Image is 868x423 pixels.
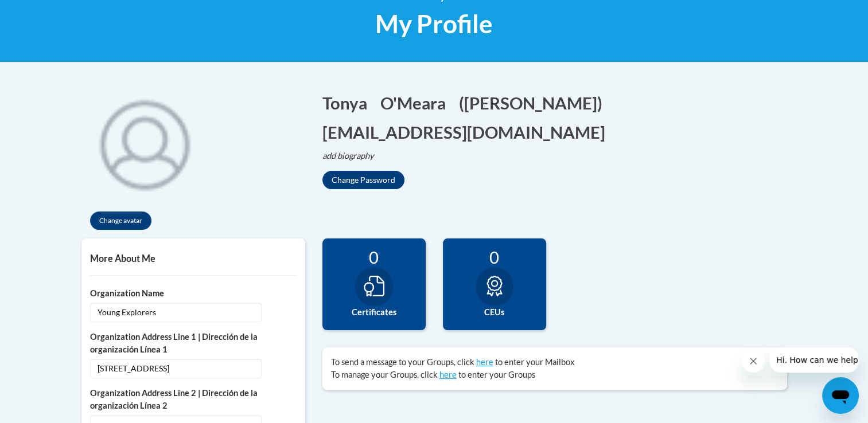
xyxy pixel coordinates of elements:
[380,91,453,115] button: Edit last name
[81,80,208,206] img: profile avatar
[451,247,538,267] div: 0
[90,253,297,264] h5: More About Me
[495,357,574,367] span: to enter your Mailbox
[81,80,208,206] div: Click to change the profile picture
[331,370,438,379] span: To manage your Groups, click
[459,91,610,115] button: Edit screen name
[90,331,297,356] label: Organization Address Line 1 | Dirección de la organización Línea 1
[322,120,613,144] button: Edit email address
[322,150,383,162] button: Edit biography
[90,303,262,322] span: Young Explorers
[7,8,93,17] span: Hi. How can we help?
[322,171,404,189] button: Change Password
[742,350,765,373] iframe: Close message
[90,287,297,300] label: Organization Name
[331,247,417,267] div: 0
[331,306,417,319] label: Certificates
[458,370,535,379] span: to enter your Groups
[322,91,375,115] button: Edit first name
[476,357,493,367] a: here
[822,377,859,414] iframe: Button to launch messaging window
[331,357,474,367] span: To send a message to your Groups, click
[451,306,538,319] label: CEUs
[90,359,262,378] span: [STREET_ADDRESS]
[439,370,457,379] a: here
[90,387,297,412] label: Organization Address Line 2 | Dirección de la organización Línea 2
[769,347,859,373] iframe: Message from company
[322,151,374,160] i: add biography
[90,211,151,230] button: Change avatar
[375,9,493,39] span: My Profile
